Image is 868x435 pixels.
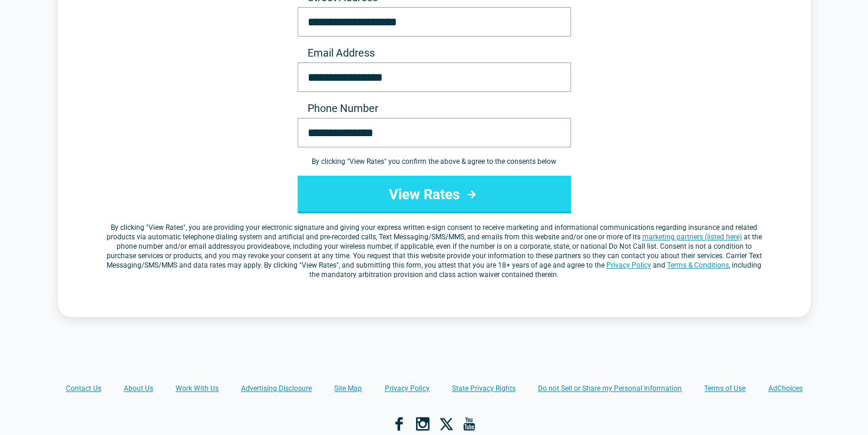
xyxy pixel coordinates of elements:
[642,233,742,241] a: marketing partners (listed here)
[176,384,219,393] a: Work With Us
[105,223,764,279] label: By clicking " ", you are providing your electronic signature and giving your express written e-si...
[768,384,802,393] a: AdChoices
[439,417,453,431] a: X
[241,384,312,393] a: Advertising Disclosure
[704,384,745,393] a: Terms of Use
[385,384,430,393] a: Privacy Policy
[148,223,183,232] span: View Rates
[66,384,101,393] a: Contact Us
[392,417,406,431] a: Facebook
[606,261,651,269] a: Privacy Policy
[298,157,571,166] div: By clicking " View Rates " you confirm the above & agree to the consents below
[298,176,571,213] button: View Rates
[415,417,430,431] a: Instagram
[463,417,477,431] a: YouTube
[452,384,516,393] a: State Privacy Rights
[298,101,571,116] label: Phone Number
[298,46,571,60] label: Email Address
[334,384,362,393] a: Site Map
[667,261,729,269] a: Terms & Conditions
[538,384,682,393] a: Do not Sell or Share my Personal Information
[124,384,153,393] a: About Us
